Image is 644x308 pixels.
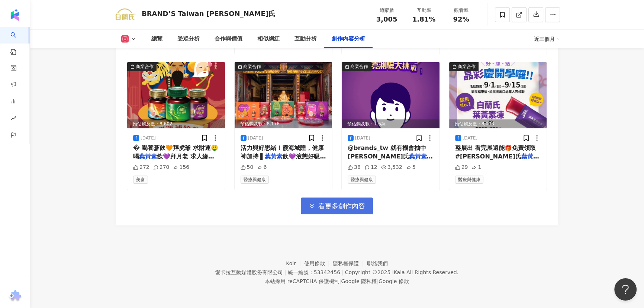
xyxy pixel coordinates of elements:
span: 醫療與健康 [455,176,483,184]
span: 醫療與健康 [241,176,269,184]
div: 追蹤數 [373,7,401,14]
div: 1 [471,164,481,171]
img: chrome extension [8,290,22,302]
a: 聯絡我們 [367,260,388,266]
img: post-image [127,62,225,128]
iframe: Help Scout Beacon - Open [614,278,637,301]
div: 觀看率 [447,7,475,14]
div: [DATE] [463,135,478,141]
div: Copyright © 2025 All Rights Reserved. [345,269,458,275]
div: [DATE] [355,135,370,141]
div: 156 [173,164,189,171]
span: | [339,278,341,284]
img: post-image [342,62,439,128]
div: BRAND’S Taiwan [PERSON_NAME]氏 [142,9,275,18]
div: 預估觸及數：1.5萬 [342,119,439,129]
img: post-image [449,62,547,128]
div: 受眾分析 [177,35,200,44]
span: 飲💜液態好吸收，開春好晶亮！ 月 [241,153,326,168]
a: 隱私權保護 [333,260,367,266]
span: 本站採用 reCAPTCHA 保護機制 [265,277,409,286]
span: | [342,269,344,275]
div: post-image商業合作預估觸及數：8,602 [127,62,225,128]
span: 美食 [133,176,148,184]
span: 活力與好思緒！霞海城隍，健康神加持 ▌ [241,144,324,160]
div: 3,532 [381,164,402,171]
div: 38 [348,164,361,171]
a: Kolr [286,260,304,266]
div: 相似網紅 [257,35,280,44]
img: KOL Avatar [114,4,136,26]
a: Google 條款 [379,278,409,284]
a: 使用條款 [304,260,333,266]
div: 商業合作 [243,63,261,70]
div: post-image商業合作預估觸及數：8,008 [449,62,547,128]
span: | [377,278,379,284]
div: post-image商業合作預估觸及數：1.5萬 [342,62,439,128]
span: @brands_tw 就有機會抽中[PERSON_NAME]氏 [348,144,426,160]
mark: 葉黃素 [265,153,283,160]
div: 近三個月 [534,33,560,45]
div: [DATE] [248,135,263,141]
div: 互動率 [410,7,438,14]
mark: 葉黃素 [521,153,539,160]
mark: 葉黃素 [139,153,157,160]
span: 看更多創作內容 [318,202,365,210]
div: 商業合作 [458,63,476,70]
div: 創作內容分析 [332,35,365,44]
div: 商業合作 [136,63,154,70]
img: post-image [235,62,332,128]
span: 醫療與健康 [348,176,376,184]
span: 3,005 [376,15,397,23]
div: 預估觸及數：8,008 [449,119,547,129]
span: 1.81% [412,16,435,23]
span: � 喝養蔘飲🧡拜虎爺 求財運🤑 喝 [133,144,218,160]
div: 12 [364,164,377,171]
a: Google 隱私權 [341,278,377,284]
button: 看更多創作內容 [301,198,373,214]
div: 5 [406,164,416,171]
div: 預估觸及數：8,602 [127,119,225,129]
mark: 葉黃素 [409,153,433,160]
div: 統一編號：53342456 [288,269,340,275]
span: | [284,269,286,275]
img: logo icon [9,9,21,21]
span: 飲💜拜月老 求人緣🥰 - 【抽 [133,153,216,168]
div: 預估觸及數：8,176 [235,119,332,129]
div: 272 [133,164,149,171]
div: 270 [153,164,170,171]
div: [DATE] [141,135,156,141]
div: post-image商業合作預估觸及數：8,176 [235,62,332,128]
div: 合作與價值 [215,35,242,44]
span: 整展出 看完展還能🎁免費領取 #[PERSON_NAME]氏 [455,144,536,160]
a: iKala [392,269,405,275]
div: 總覽 [151,35,162,44]
div: 愛卡拉互動媒體股份有限公司 [215,269,283,275]
div: 商業合作 [350,63,368,70]
span: rise [10,111,16,128]
span: 92% [453,16,469,23]
a: search [10,27,25,56]
div: 6 [257,164,267,171]
div: 29 [455,164,468,171]
div: 互動分析 [294,35,317,44]
div: 50 [241,164,254,171]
